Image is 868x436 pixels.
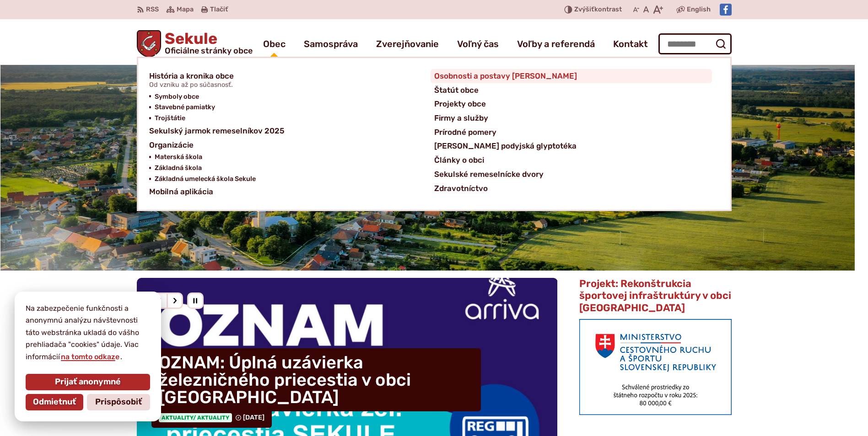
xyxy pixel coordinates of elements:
a: Obec [263,31,286,57]
span: Články o obci [434,153,484,167]
a: na tomto odkaze [60,352,120,361]
a: Články o obci [434,153,708,167]
a: Voľný čas [457,31,499,57]
a: Štatút obce [434,83,708,97]
a: Základná škola [155,163,423,174]
span: Sekulské remeselnícke dvory [434,167,544,181]
span: Firmy a služby [434,111,488,125]
div: Predošlý slajd [151,292,168,309]
span: Tlačiť [210,6,228,14]
span: Prijať anonymné [55,377,121,387]
span: Projekt: Rekonštrukcia športovej infraštruktúry v obci [GEOGRAPHIC_DATA] [579,277,731,314]
span: Zvýšiť [574,5,594,13]
button: Odmietnuť [26,394,83,410]
a: Trojštátie [155,113,423,124]
a: Voľby a referendá [517,31,595,57]
a: [PERSON_NAME] podyjská glyptotéka [434,139,708,153]
span: Materská škola [155,152,202,163]
img: Prejsť na domovskú stránku [137,30,162,58]
a: Organizácie [149,138,423,152]
a: Stavebné pamiatky [155,102,423,113]
span: Organizácie [149,138,194,152]
a: Samospráva [304,31,358,57]
span: Štatút obce [434,83,479,97]
span: Mapa [177,4,194,15]
button: Prijať anonymné [26,374,150,390]
a: English [685,4,712,15]
span: Trojštátie [155,113,185,124]
a: Projekty obce [434,97,708,111]
a: Zdravotníctvo [434,181,708,196]
span: Sekulský jarmok remeselníkov 2025 [149,124,285,138]
span: RSS [146,4,159,15]
span: Aktuality [159,413,232,422]
img: min-cras.png [579,319,731,415]
span: kontrast [574,6,622,14]
span: Prírodné pomery [434,125,496,139]
span: História a kronika obce [149,69,234,91]
span: Od vzniku až po súčasnosť. [149,81,234,89]
a: Sekulské remeselnícke dvory [434,167,708,181]
a: Logo Sekule, prejsť na domovskú stránku. [137,30,253,58]
span: Stavebné pamiatky [155,102,215,113]
a: Mobilná aplikácia [149,185,423,199]
a: Kontakt [613,31,648,57]
a: Symboly obce [155,91,423,102]
span: Mobilná aplikácia [149,185,213,199]
span: / Aktuality [193,415,229,421]
a: Základná umelecká škola Sekule [155,174,423,185]
a: Materská škola [155,152,423,163]
span: Základná škola [155,163,202,174]
h1: Sekule [161,31,253,55]
span: Prispôsobiť [95,397,142,407]
p: Na zabezpečenie funkčnosti a anonymnú analýzu návštevnosti táto webstránka ukladá do vášho prehli... [26,303,150,363]
span: Zdravotníctvo [434,181,488,196]
span: Osobnosti a postavy [PERSON_NAME] [434,69,577,83]
div: Pozastaviť pohyb slajdera [187,292,204,309]
h4: OZNAM: Úplná uzávierka železničného priecestia v obci [GEOGRAPHIC_DATA] [151,348,481,411]
button: Prispôsobiť [87,394,150,410]
span: [DATE] [243,414,264,421]
div: Nasledujúci slajd [167,292,183,309]
span: Projekty obce [434,97,486,111]
span: Symboly obce [155,91,199,102]
span: Oficiálne stránky obce [165,47,253,55]
span: [PERSON_NAME] podyjská glyptotéka [434,139,577,153]
span: Základná umelecká škola Sekule [155,174,256,185]
a: História a kronika obceOd vzniku až po súčasnosť. [149,69,423,91]
span: Odmietnuť [33,397,76,407]
a: Zverejňovanie [376,31,439,57]
a: Prírodné pomery [434,125,708,139]
a: Sekulský jarmok remeselníkov 2025 [149,124,423,138]
span: English [687,4,711,15]
img: Prejsť na Facebook stránku [720,4,732,16]
a: Osobnosti a postavy [PERSON_NAME] [434,69,708,83]
a: Firmy a služby [434,111,708,125]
